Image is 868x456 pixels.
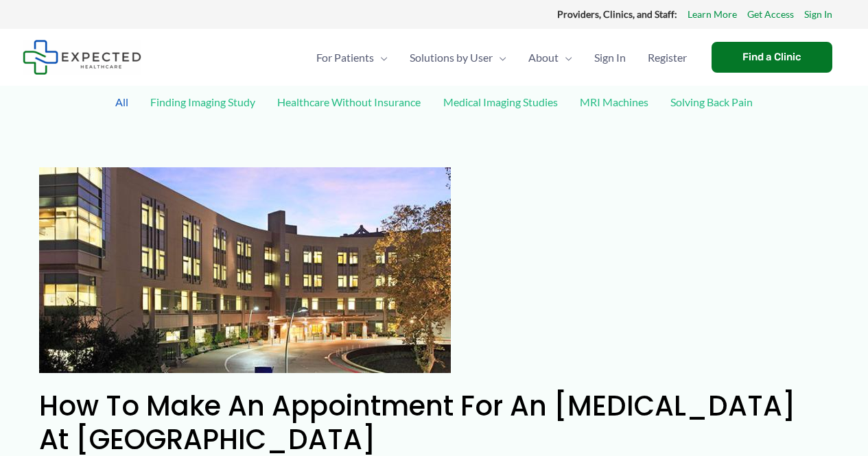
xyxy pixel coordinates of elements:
[39,167,451,373] img: How to Make an Appointment for an MRI at Camino Real
[108,90,135,114] a: All
[436,90,565,114] a: Medical Imaging Studies
[493,34,506,82] span: Menu Toggle
[39,262,451,275] a: Read: How to Make an Appointment for an MRI at Camino Real
[664,90,760,114] a: Solving Back Pain
[23,40,141,75] img: Expected Healthcare Logo - side, dark font, small
[305,34,698,82] nav: Primary Site Navigation
[804,5,832,23] a: Sign In
[374,34,388,82] span: Menu Toggle
[648,34,687,82] span: Register
[712,42,832,73] a: Find a Clinic
[747,5,794,23] a: Get Access
[517,34,583,82] a: AboutMenu Toggle
[23,86,846,151] div: Post Filters
[559,34,572,82] span: Menu Toggle
[528,34,559,82] span: About
[143,90,262,114] a: Finding Imaging Study
[270,90,427,114] a: Healthcare Without Insurance
[316,34,374,82] span: For Patients
[594,34,626,82] span: Sign In
[583,34,637,82] a: Sign In
[305,34,399,82] a: For PatientsMenu Toggle
[557,8,677,20] strong: Providers, Clinics, and Staff:
[688,5,737,23] a: Learn More
[573,90,655,114] a: MRI Machines
[399,34,517,82] a: Solutions by UserMenu Toggle
[637,34,698,82] a: Register
[410,34,493,82] span: Solutions by User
